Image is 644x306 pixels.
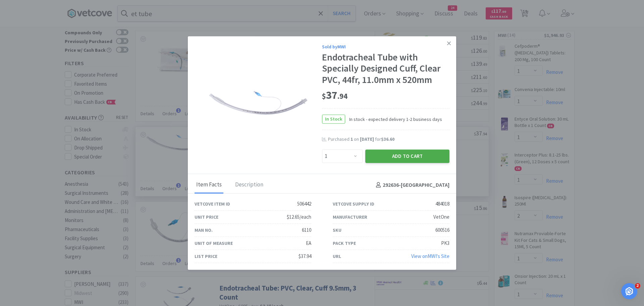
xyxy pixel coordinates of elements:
div: 6110 [302,226,311,234]
div: Vetcove Supply ID [333,200,374,208]
div: URL [333,253,341,260]
div: EA [306,239,311,247]
div: Sold by MWI [322,43,449,50]
span: 37 [322,88,347,102]
span: In Stock [322,115,345,123]
div: VetOne [433,213,449,221]
a: View onMWI's Site [411,253,449,259]
div: PK3 [441,239,449,247]
div: 484018 [435,200,449,208]
span: . 94 [337,91,347,101]
div: 506442 [297,200,311,208]
span: $36.60 [381,136,394,142]
div: List Price [195,253,217,260]
button: Add to Cart [365,149,449,163]
span: 2 [635,283,640,289]
span: 1 [351,136,353,142]
div: 600516 [435,226,449,234]
div: Purchased on for [328,136,449,143]
div: Pack Type [333,239,356,247]
div: Manufacturer [333,213,367,221]
span: [DATE] [360,136,374,142]
div: Unit Price [195,213,218,221]
div: Unit of Measure [195,239,233,247]
iframe: Intercom live chat [621,283,637,299]
div: Description [233,177,265,193]
span: $ [322,91,326,101]
div: $12.65/each [287,213,311,221]
div: Man No. [195,226,213,234]
div: $37.94 [299,252,311,260]
h4: 292636 - [GEOGRAPHIC_DATA] [373,181,449,189]
span: In stock - expected delivery 1-2 business days [345,116,442,123]
div: Vetcove Item ID [195,200,230,208]
div: Item Facts [195,177,223,193]
div: Endotracheal Tube with Specially Designed Cuff, Clear PVC, 44fr, 11.0mm x 520mm [322,52,449,86]
img: 06c1b194618147bea0ac735a2f7d44c7_484018.png [208,90,309,116]
div: SKU [333,226,341,234]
